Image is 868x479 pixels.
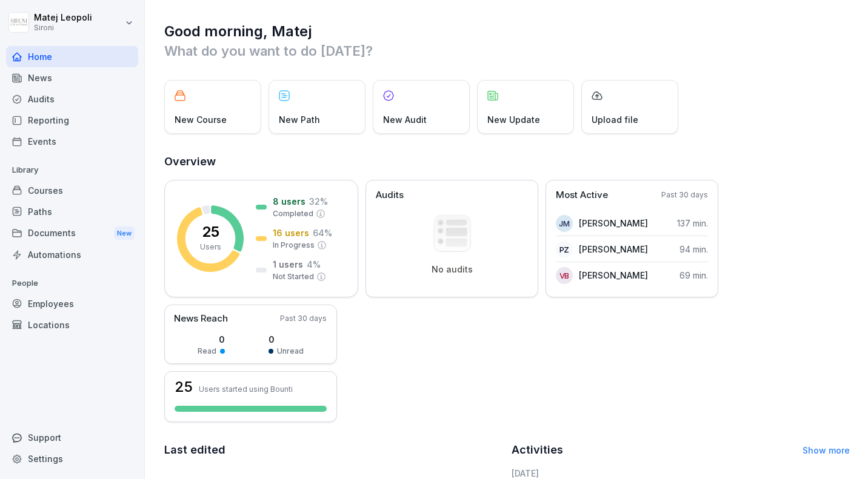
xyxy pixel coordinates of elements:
p: 0 [269,333,304,346]
a: Employees [6,293,138,314]
p: Users [200,242,221,253]
p: Library [6,160,138,180]
p: Most Active [556,188,608,202]
h2: Overview [164,153,850,170]
p: Audits [376,188,404,202]
p: Completed [273,208,313,219]
a: Show more [803,445,850,455]
a: Events [6,131,138,152]
p: [PERSON_NAME] [579,243,648,256]
p: Past 30 days [280,313,327,324]
a: Courses [6,180,138,201]
p: Unread [277,346,304,357]
h1: Good morning, Matej [164,22,850,41]
p: [PERSON_NAME] [579,269,648,282]
p: News Reach [174,312,228,326]
a: Settings [6,448,138,469]
p: Not Started [273,271,314,282]
p: New Path [279,113,320,126]
p: 25 [202,225,219,239]
div: PZ [556,241,573,258]
p: New Course [175,113,227,126]
div: New [114,226,135,240]
p: In Progress [273,240,315,251]
a: Reporting [6,110,138,131]
p: Upload file [592,113,638,126]
div: JM [556,215,573,232]
p: 16 users [273,226,309,239]
a: Paths [6,201,138,222]
p: 0 [198,333,225,346]
p: 1 users [273,258,303,271]
p: Read [198,346,216,357]
p: People [6,274,138,293]
p: 137 min. [677,217,708,230]
p: New Update [487,113,540,126]
a: News [6,67,138,88]
h3: 25 [175,380,193,394]
div: Documents [6,222,138,245]
p: [PERSON_NAME] [579,217,648,230]
p: 4 % [307,258,321,271]
h2: Activities [512,441,563,458]
p: No audits [432,264,473,275]
h2: Last edited [164,441,503,458]
p: Users started using Bounti [199,385,293,394]
p: Past 30 days [661,190,708,200]
p: Sironi [34,24,92,32]
a: Audits [6,88,138,110]
p: New Audit [383,113,427,126]
a: DocumentsNew [6,222,138,245]
a: Locations [6,314,138,335]
p: What do you want to do [DATE]? [164,41,850,61]
a: Home [6,46,138,67]
div: VB [556,267,573,284]
p: 64 % [313,226,332,239]
p: 94 min. [679,243,708,256]
p: Matej Leopoli [34,13,92,23]
a: Automations [6,244,138,265]
p: 32 % [309,195,328,208]
div: Support [6,427,138,448]
p: 69 min. [679,269,708,282]
p: 8 users [273,195,305,208]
